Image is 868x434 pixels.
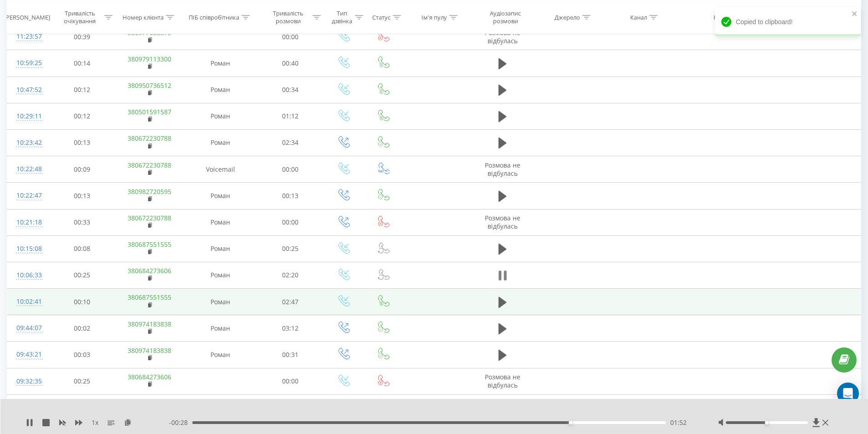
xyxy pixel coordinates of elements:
[16,187,40,204] div: 10:22:47
[49,368,115,394] td: 00:25
[257,315,324,342] td: 03:12
[184,315,257,342] td: Роман
[128,187,171,196] a: 380982720595
[49,77,115,103] td: 00:12
[128,81,171,90] a: 380950736512
[123,13,164,21] div: Номер клієнта
[128,28,171,37] a: 380977638873
[57,10,103,25] div: Тривалість очікування
[49,262,115,288] td: 00:25
[16,81,40,99] div: 10:47:52
[331,10,353,25] div: Тип дзвінка
[128,373,171,381] a: 380684273606
[49,342,115,368] td: 00:03
[128,161,171,169] a: 380672230788
[257,156,324,183] td: 00:00
[257,50,324,77] td: 00:40
[16,266,40,284] div: 10:06:33
[128,134,171,143] a: 380672230788
[257,368,324,394] td: 00:00
[49,209,115,235] td: 00:33
[16,107,40,125] div: 10:29:11
[16,160,40,178] div: 10:22:48
[49,129,115,156] td: 00:13
[49,235,115,262] td: 00:08
[16,373,40,390] div: 09:32:35
[49,103,115,129] td: 00:12
[184,209,257,235] td: Роман
[837,383,859,404] div: Open Intercom Messenger
[257,262,324,288] td: 02:20
[257,289,324,315] td: 02:47
[257,77,324,103] td: 00:34
[485,28,520,45] span: Розмова не відбулась
[16,319,40,337] div: 09:44:07
[257,24,324,50] td: 00:00
[128,266,171,275] a: 380684273606
[92,418,98,427] span: 1 x
[49,50,115,77] td: 00:14
[184,262,257,288] td: Роман
[372,13,390,21] div: Статус
[569,421,572,424] div: Accessibility label
[49,183,115,209] td: 00:13
[49,156,115,183] td: 00:09
[184,103,257,129] td: Роман
[184,235,257,262] td: Роман
[184,156,257,183] td: Voicemail
[16,28,40,46] div: 11:23:57
[479,10,532,25] div: Аудіозапис розмови
[49,394,115,421] td: 00:25
[16,346,40,363] div: 09:43:21
[128,240,171,249] a: 380687551555
[49,315,115,342] td: 00:02
[16,240,40,258] div: 10:15:08
[485,161,520,178] span: Розмова не відбулась
[128,320,171,328] a: 380974183838
[16,54,40,72] div: 10:59:25
[266,10,311,25] div: Тривалість розмови
[765,421,769,424] div: Accessibility label
[257,209,324,235] td: 00:00
[128,55,171,63] a: 380979113300
[184,289,257,315] td: Роман
[257,342,324,368] td: 00:31
[128,107,171,116] a: 380501591587
[555,13,580,21] div: Джерело
[630,13,647,21] div: Канал
[169,418,192,427] span: - 00:28
[257,129,324,156] td: 02:34
[49,289,115,315] td: 00:10
[184,342,257,368] td: Роман
[421,13,447,21] div: Ім'я пулу
[184,77,257,103] td: Роман
[257,235,324,262] td: 00:25
[184,50,257,77] td: Роман
[189,13,239,21] div: ПІБ співробітника
[714,13,740,21] div: Кампанія
[128,214,171,222] a: 380672230788
[257,103,324,129] td: 01:12
[128,346,171,355] a: 380974183838
[715,7,861,36] div: Copied to clipboard!
[49,24,115,50] td: 00:39
[670,418,687,427] span: 01:52
[16,293,40,311] div: 10:02:41
[257,394,324,421] td: 00:00
[16,134,40,152] div: 10:23:42
[16,214,40,231] div: 10:21:18
[4,13,50,21] div: [PERSON_NAME]
[184,129,257,156] td: Роман
[128,293,171,301] a: 380687551555
[485,214,520,230] span: Розмова не відбулась
[184,183,257,209] td: Роман
[852,10,858,19] button: close
[257,183,324,209] td: 00:13
[485,373,520,389] span: Розмова не відбулась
